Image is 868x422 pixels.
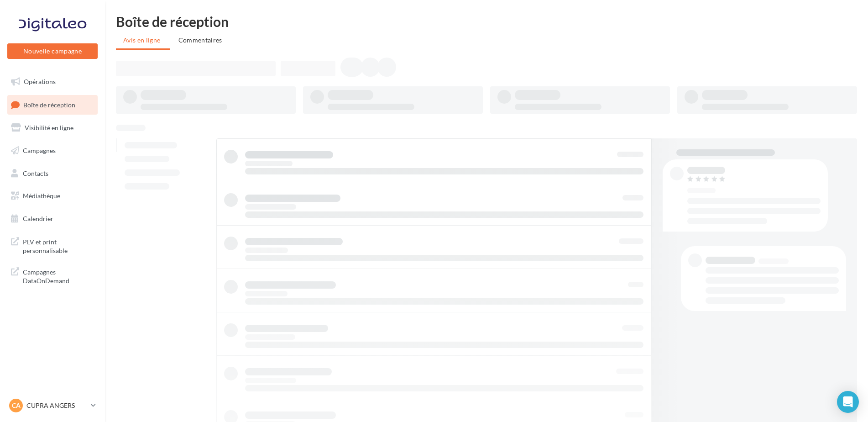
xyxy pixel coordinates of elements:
div: Boîte de réception [116,15,857,28]
span: Boîte de réception [23,100,75,108]
span: Contacts [23,169,48,177]
p: CUPRA ANGERS [26,401,87,410]
a: CA CUPRA ANGERS [7,397,98,414]
span: CA [12,401,21,410]
div: Open Intercom Messenger [837,391,859,413]
a: Campagnes [5,141,99,160]
span: PLV et print personnalisable [23,236,94,255]
span: Calendrier [23,215,53,222]
span: Médiathèque [23,192,60,200]
button: Nouvelle campagne [7,43,98,59]
a: PLV et print personnalisable [5,232,99,259]
a: Contacts [5,164,99,183]
a: Boîte de réception [5,95,99,115]
span: Visibilité en ligne [25,124,73,132]
a: Calendrier [5,209,99,228]
a: Visibilité en ligne [5,118,99,137]
a: Campagnes DataOnDemand [5,262,99,289]
span: Opérations [24,78,56,85]
a: Opérations [5,72,99,91]
a: Médiathèque [5,186,99,206]
span: Commentaires [178,36,222,44]
span: Campagnes [23,147,56,154]
span: Campagnes DataOnDemand [23,266,94,285]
